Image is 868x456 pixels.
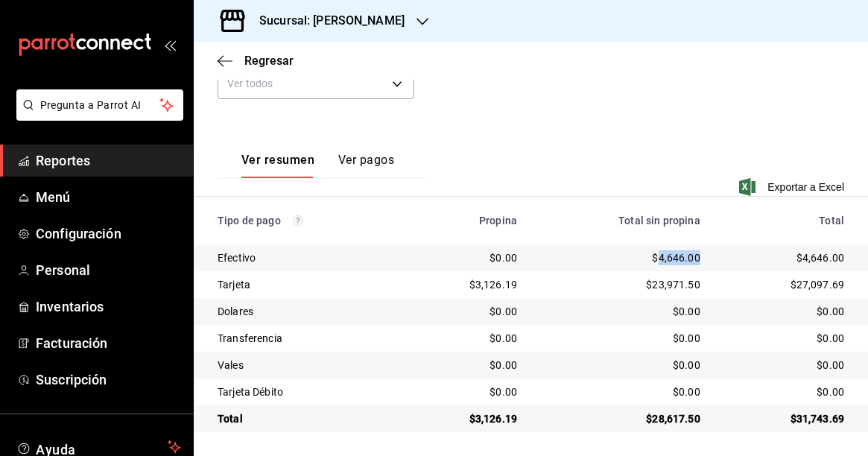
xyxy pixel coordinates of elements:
[416,250,517,265] div: $0.00
[241,153,314,178] button: Ver resumen
[241,153,394,178] div: navigation tabs
[416,358,517,373] div: $0.00
[36,187,181,207] span: Menú
[36,224,181,244] span: Configuración
[36,438,162,456] span: Ayuda
[218,277,393,292] div: Tarjeta
[541,277,700,292] div: $23,971.50
[541,331,700,346] div: $0.00
[541,411,700,426] div: $28,617.50
[164,39,176,51] button: open_drawer_menu
[36,297,181,317] span: Inventarios
[724,215,844,227] div: Total
[218,215,393,227] div: Tipo de pago
[36,370,181,390] span: Suscripción
[36,260,181,280] span: Personal
[416,277,517,292] div: $3,126.19
[218,411,393,426] div: Total
[724,277,844,292] div: $27,097.69
[724,331,844,346] div: $0.00
[218,68,414,99] div: Ver todos
[724,304,844,319] div: $0.00
[541,304,700,319] div: $0.00
[724,411,844,426] div: $31,743.69
[247,12,405,30] h3: Sucursal: [PERSON_NAME]
[218,304,393,319] div: Dolares
[10,108,183,124] a: Pregunta a Parrot AI
[724,358,844,373] div: $0.00
[218,250,393,265] div: Efectivo
[416,215,517,227] div: Propina
[724,250,844,265] div: $4,646.00
[416,411,517,426] div: $3,126.19
[218,358,393,373] div: Vales
[218,54,294,68] button: Regresar
[218,331,393,346] div: Transferencia
[541,250,700,265] div: $4,646.00
[724,384,844,399] div: $0.00
[293,215,303,226] svg: Los pagos realizados con Pay y otras terminales son montos brutos.
[416,331,517,346] div: $0.00
[541,215,700,227] div: Total sin propina
[244,54,294,68] span: Regresar
[218,384,393,399] div: Tarjeta Débito
[541,358,700,373] div: $0.00
[40,98,160,113] span: Pregunta a Parrot AI
[541,384,700,399] div: $0.00
[742,178,844,196] button: Exportar a Excel
[416,304,517,319] div: $0.00
[36,333,181,353] span: Facturación
[16,89,183,121] button: Pregunta a Parrot AI
[416,384,517,399] div: $0.00
[338,153,394,178] button: Ver pagos
[36,151,181,171] span: Reportes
